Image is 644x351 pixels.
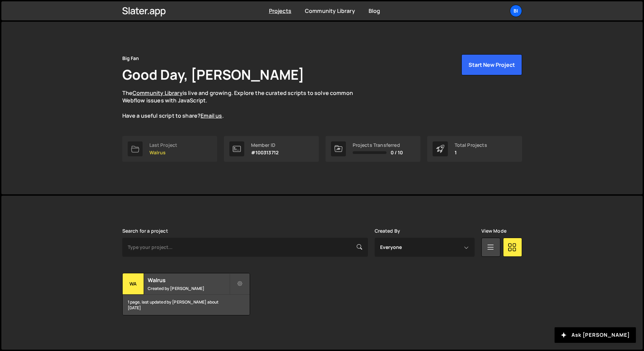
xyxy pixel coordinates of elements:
div: Total Projects [455,142,487,148]
input: Type your project... [122,238,368,257]
a: Wa Walrus Created by [PERSON_NAME] 1 page, last updated by [PERSON_NAME] about [DATE] [122,273,250,315]
label: Created By [375,228,400,234]
a: Email us [201,112,222,119]
h1: Good Day, [PERSON_NAME] [122,65,305,84]
span: 0 / 10 [391,150,403,155]
a: Community Library [132,89,183,97]
label: Search for a project [122,228,168,234]
div: Last Project [149,142,178,148]
a: Community Library [305,7,355,15]
div: Projects Transferred [353,142,403,148]
p: Walrus [149,150,178,155]
small: Created by [PERSON_NAME] [148,286,229,291]
div: Big Fan [122,54,139,62]
h2: Walrus [148,276,229,284]
div: Member ID [251,142,279,148]
a: Blog [369,7,380,15]
p: The is live and growing. Explore the curated scripts to solve common Webflow issues with JavaScri... [122,89,366,120]
p: 1 [455,150,487,155]
div: Wa [123,273,144,295]
div: 1 page, last updated by [PERSON_NAME] about [DATE] [123,295,250,315]
button: Start New Project [461,54,522,75]
a: Last Project Walrus [122,136,217,162]
button: Ask [PERSON_NAME] [555,327,636,343]
a: Projects [269,7,291,15]
p: #100313712 [251,150,279,155]
a: Bi [510,5,522,17]
label: View Mode [481,228,506,234]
